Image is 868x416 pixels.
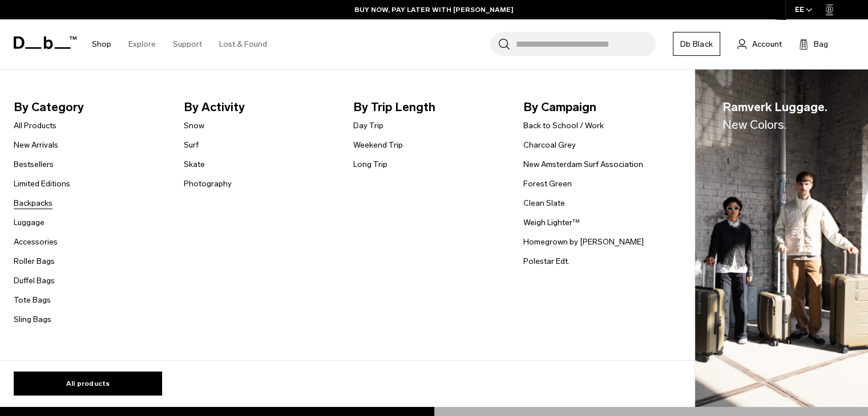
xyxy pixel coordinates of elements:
a: Day Trip [353,120,383,132]
a: Explore [128,24,156,64]
a: Surf [184,139,199,151]
a: Forest Green [523,178,572,190]
a: Skate [184,158,205,170]
a: Roller Bags [14,255,55,267]
a: Ramverk Luggage.New Colors. Db [695,70,868,407]
a: New Arrivals [14,139,58,151]
span: Ramverk Luggage. [722,98,827,134]
span: By Activity [184,98,336,116]
a: Db Black [673,32,720,56]
a: Snow [184,120,204,132]
span: New Colors. [722,117,786,132]
a: Limited Editions [14,178,70,190]
span: By Trip Length [353,98,505,116]
a: Tote Bags [14,294,51,306]
nav: Main Navigation [83,19,276,69]
a: Charcoal Grey [523,139,576,151]
span: By Category [14,98,165,116]
a: Long Trip [353,158,387,170]
a: Weigh Lighter™ [523,217,580,229]
a: Polestar Edt. [523,255,570,267]
a: BUY NOW, PAY LATER WITH [PERSON_NAME] [354,5,514,15]
a: Bestsellers [14,158,54,170]
a: Duffel Bags [14,275,55,287]
span: By Campaign [523,98,675,116]
a: Lost & Found [219,24,267,64]
a: Sling Bags [14,313,51,325]
img: Db [695,70,868,407]
a: Support [173,24,202,64]
a: Back to School / Work [523,120,604,132]
a: Homegrown by [PERSON_NAME] [523,236,644,248]
span: Bag [814,38,828,50]
button: Bag [799,37,828,51]
a: New Amsterdam Surf Association [523,158,643,170]
a: All products [14,372,162,395]
a: Shop [92,24,111,64]
a: Luggage [14,217,45,229]
a: Accessories [14,236,58,248]
a: Clean Slate [523,197,565,209]
a: Weekend Trip [353,139,403,151]
a: Account [737,37,782,51]
span: Account [752,38,782,50]
a: All Products [14,120,56,132]
a: Photography [184,178,232,190]
a: Backpacks [14,197,53,209]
